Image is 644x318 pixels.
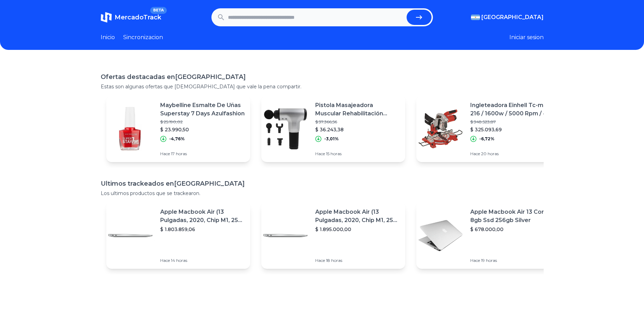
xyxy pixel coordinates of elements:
[106,105,155,153] img: Featured image
[115,14,161,21] span: MercadoTrack
[101,12,112,23] img: MercadoTrack
[261,211,310,260] img: Featured image
[160,151,245,157] p: Hace 17 horas
[470,119,555,125] p: $ 348.523,87
[416,105,465,153] img: Featured image
[106,202,250,269] a: Featured imageApple Macbook Air (13 Pulgadas, 2020, Chip M1, 256 Gb De Ssd, 8 Gb De Ram) - Plata$...
[315,126,400,133] p: $ 36.243,38
[470,101,555,118] p: Ingleteadora Einhell Tc-ms 216 / 1600w / 5000 Rpm / 48 Dient
[261,105,310,153] img: Featured image
[101,72,544,82] h1: Ofertas destacadas en [GEOGRAPHIC_DATA]
[324,136,339,142] p: -3,01%
[471,15,480,20] img: Argentina
[470,151,555,157] p: Hace 20 horas
[416,202,560,269] a: Featured imageApple Macbook Air 13 Core I5 8gb Ssd 256gb Silver$ 678.000,00Hace 19 horas
[160,226,245,233] p: $ 1.803.859,06
[416,96,560,162] a: Featured imageIngleteadora Einhell Tc-ms 216 / 1600w / 5000 Rpm / 48 Dient$ 348.523,87$ 325.093,6...
[160,119,245,125] p: $ 25.190,02
[123,33,163,42] a: Sincronizacion
[261,96,405,162] a: Featured imagePistola Masajeadora Muscular Rehabilitación Pofesional 6 Vel$ 37.366,56$ 36.243,38-...
[160,126,245,133] p: $ 23.990,50
[509,33,544,42] button: Iniciar sesion
[169,136,185,142] p: -4,76%
[470,208,555,224] p: Apple Macbook Air 13 Core I5 8gb Ssd 256gb Silver
[101,179,544,188] h1: Ultimos trackeados en [GEOGRAPHIC_DATA]
[315,226,400,233] p: $ 1.895.000,00
[471,13,544,21] button: [GEOGRAPHIC_DATA]
[101,190,544,197] p: Los ultimos productos que se trackearon.
[470,258,555,263] p: Hace 19 horas
[160,258,245,263] p: Hace 14 horas
[101,12,161,23] a: MercadoTrackBETA
[470,226,555,233] p: $ 678.000,00
[315,208,400,224] p: Apple Macbook Air (13 Pulgadas, 2020, Chip M1, 256 Gb De Ssd, 8 Gb De Ram) - Plata
[315,101,400,118] p: Pistola Masajeadora Muscular Rehabilitación Pofesional 6 Vel
[106,96,250,162] a: Featured imageMaybelline Esmalte De Uñas Superstay 7 Days Azulfashion$ 25.190,02$ 23.990,50-4,76%...
[150,7,166,14] span: BETA
[479,136,495,142] p: -6,72%
[315,258,400,263] p: Hace 18 horas
[315,119,400,125] p: $ 37.366,56
[101,83,544,90] p: Estas son algunas ofertas que [DEMOGRAPHIC_DATA] que vale la pena compartir.
[261,202,405,269] a: Featured imageApple Macbook Air (13 Pulgadas, 2020, Chip M1, 256 Gb De Ssd, 8 Gb De Ram) - Plata$...
[160,101,245,118] p: Maybelline Esmalte De Uñas Superstay 7 Days Azulfashion
[160,208,245,224] p: Apple Macbook Air (13 Pulgadas, 2020, Chip M1, 256 Gb De Ssd, 8 Gb De Ram) - Plata
[315,151,400,157] p: Hace 15 horas
[106,211,155,260] img: Featured image
[416,211,465,260] img: Featured image
[470,126,555,133] p: $ 325.093,69
[481,13,544,21] span: [GEOGRAPHIC_DATA]
[101,33,115,42] a: Inicio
